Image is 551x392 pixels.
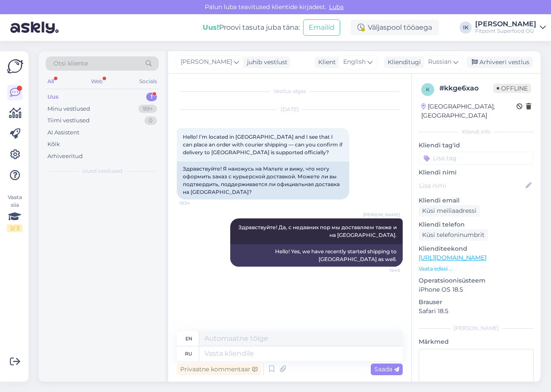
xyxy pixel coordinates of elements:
div: Socials [138,76,159,87]
div: Web [89,76,104,87]
div: Klient [315,58,336,67]
div: [DATE] [177,106,403,113]
input: Lisa tag [419,152,534,165]
div: Arhiveeri vestlus [466,56,533,68]
div: 0 [144,116,157,125]
div: IK [460,22,472,34]
p: Kliendi nimi [419,168,534,177]
div: Fitpoint Superfood OÜ [475,28,536,34]
button: Emailid [303,19,340,36]
div: 99+ [138,105,157,113]
div: 2 / 3 [7,224,22,232]
p: Safari 18.5 [419,307,534,316]
p: Kliendi tag'id [419,141,534,150]
input: Lisa nimi [419,181,524,190]
div: Küsi telefoninumbrit [419,229,488,241]
p: Brauser [419,298,534,307]
div: Здравствуйте! Я нахожусь на Мальте и вижу, что могу оформить заказ с курьерской доставкой. Можете... [177,162,349,199]
div: Arhiveeritud [47,152,83,161]
span: Uued vestlused [82,167,122,175]
img: Askly Logo [7,58,23,75]
div: Proovi tasuta juba täna: [203,22,300,33]
p: Operatsioonisüsteem [419,276,534,285]
span: 19:45 [368,267,400,274]
span: Offline [493,84,531,93]
span: Luba [326,3,346,11]
div: # kkge6xao [439,83,493,93]
div: Hello! Yes, we have recently started shipping to [GEOGRAPHIC_DATA] as well. [230,244,403,267]
p: Märkmed [419,337,534,346]
span: English [343,57,366,67]
span: [PERSON_NAME] [181,57,232,67]
span: k [426,86,430,93]
span: Здравствуйте! Да, с недавних пор мы доставляем также и на [GEOGRAPHIC_DATA]. [238,224,398,238]
div: Vaata siia [7,193,22,232]
a: [PERSON_NAME]Fitpoint Superfood OÜ [475,21,546,34]
a: [URL][DOMAIN_NAME] [419,254,486,261]
span: 19:34 [179,200,212,206]
p: Klienditeekond [419,244,534,253]
p: Kliendi email [419,196,534,205]
div: Klienditugi [384,58,421,67]
b: Uus! [203,23,219,31]
div: en [185,331,192,346]
div: All [46,76,56,87]
div: Kõik [47,140,60,149]
span: Saada [374,365,399,373]
div: juhib vestlust [244,58,288,67]
span: Russian [428,57,451,67]
span: Hello! I’m located in [GEOGRAPHIC_DATA] and I see that I can place an order with courier shipping... [183,134,344,156]
div: Kliendi info [419,128,534,136]
div: [PERSON_NAME] [475,21,536,28]
div: Väljaspool tööaega [351,20,439,35]
div: Vestlus algas [177,87,403,95]
div: Uus [47,93,59,101]
div: Küsi meiliaadressi [419,205,480,217]
p: Kliendi telefon [419,220,534,229]
span: Otsi kliente [53,59,88,68]
div: Privaatne kommentaar [177,364,261,375]
div: Tiimi vestlused [47,116,90,125]
div: ru [185,346,192,361]
p: Vaata edasi ... [419,265,534,273]
div: [PERSON_NAME] [419,324,534,332]
div: Minu vestlused [47,105,90,113]
div: AI Assistent [47,128,79,137]
span: [PERSON_NAME] [363,212,400,218]
div: [GEOGRAPHIC_DATA], [GEOGRAPHIC_DATA] [421,102,517,120]
p: iPhone OS 18.5 [419,285,534,294]
div: 1 [146,93,157,101]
